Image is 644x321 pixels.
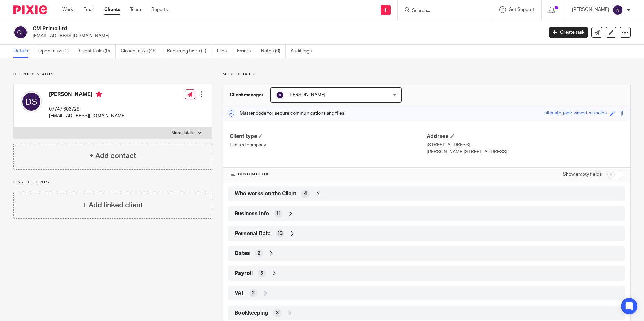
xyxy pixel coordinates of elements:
h4: Client type [230,133,426,140]
span: Who works on the Client [235,190,296,198]
h3: Client manager [230,92,264,98]
h4: + Add contact [89,151,136,161]
a: Audit logs [291,45,317,58]
a: Closed tasks (46) [121,45,162,58]
p: Client contacts [13,72,212,77]
a: Create task [549,27,588,38]
a: Recurring tasks (1) [167,45,212,58]
a: Files [217,45,232,58]
span: VAT [235,290,244,297]
img: svg%3E [13,25,28,39]
h4: CUSTOM FIELDS [230,172,426,177]
a: Details [13,45,33,58]
span: Bookkeeping [235,310,268,317]
p: 07747 606728 [49,106,126,113]
p: [PERSON_NAME] [572,6,609,13]
span: 11 [276,210,281,217]
span: Get Support [509,7,535,12]
h4: + Add linked client [83,200,143,210]
span: Payroll [235,270,253,277]
p: Limited company [230,142,426,148]
span: 5 [260,270,263,277]
a: Notes (0) [261,45,286,58]
span: 2 [258,250,260,257]
p: Linked clients [13,180,212,185]
p: [STREET_ADDRESS] [427,142,623,148]
p: [PERSON_NAME][STREET_ADDRESS] [427,149,623,155]
span: 2 [252,290,255,296]
span: Business Info [235,210,269,217]
span: Dates [235,250,250,257]
a: Email [83,6,94,13]
span: Personal Data [235,230,271,237]
a: Clients [104,6,120,13]
p: More details [172,130,194,136]
i: Primary [96,91,102,98]
h4: Address [427,133,623,140]
span: [PERSON_NAME] [288,93,325,97]
img: svg%3E [21,91,42,112]
span: 3 [276,310,279,316]
div: ultimate-jade-waved-muscles [544,110,607,117]
h4: [PERSON_NAME] [49,91,126,99]
a: Client tasks (0) [79,45,116,58]
p: [EMAIL_ADDRESS][DOMAIN_NAME] [49,113,126,119]
img: Pixie [13,5,47,14]
label: Show empty fields [563,171,602,178]
a: Open tasks (0) [38,45,74,58]
a: Emails [237,45,256,58]
img: svg%3E [276,91,284,99]
img: svg%3E [612,5,623,15]
p: [EMAIL_ADDRESS][DOMAIN_NAME] [33,33,539,39]
p: More details [223,72,631,77]
input: Search [411,8,472,14]
span: 4 [304,190,307,197]
h2: CM Prime Ltd [33,25,438,32]
p: Master code for secure communications and files [228,110,344,117]
a: Team [130,6,141,13]
a: Reports [151,6,168,13]
span: 13 [277,230,283,237]
a: Work [62,6,73,13]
